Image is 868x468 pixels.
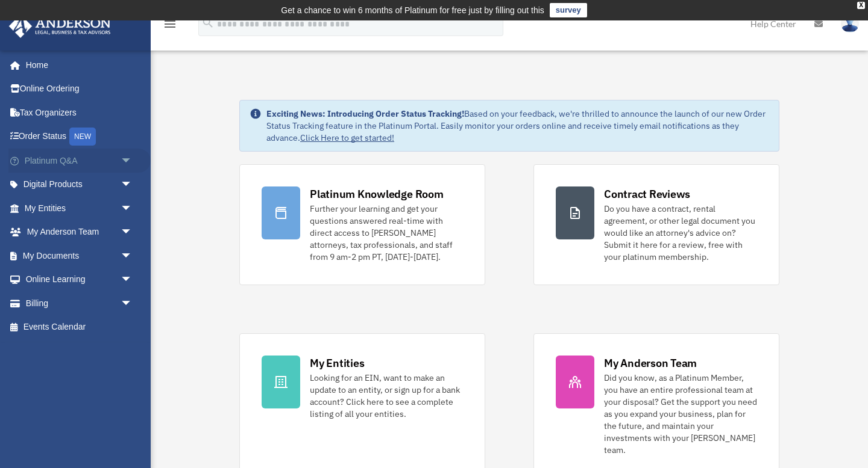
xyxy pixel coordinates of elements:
a: Billingarrow_drop_down [8,291,151,315]
a: Contract Reviews Do you have a contract, rental agreement, or other legal document you would like... [533,164,779,285]
img: Anderson Advisors Platinum Portal [5,14,115,38]
div: Platinum Knowledge Room [310,186,444,202]
div: Do you have a contract, rental agreement, or other legal document you would like an attorney's ad... [604,203,757,263]
div: Looking for an EIN, want to make an update to an entity, or sign up for a bank account? Click her... [310,372,463,420]
i: menu [163,17,177,31]
div: Contract Reviews [604,186,690,202]
a: Tax Organizers [8,100,151,125]
a: Digital Productsarrow_drop_down [8,173,151,197]
a: My Anderson Teamarrow_drop_down [8,220,151,244]
img: User Pic [841,15,859,32]
span: arrow_drop_down [121,149,145,173]
a: Order StatusNEW [8,125,151,149]
a: Online Ordering [8,77,151,101]
a: Click Here to get started! [300,132,394,143]
a: Platinum Knowledge Room Further your learning and get your questions answered real-time with dire... [239,164,485,285]
div: My Anderson Team [604,356,697,371]
div: NEW [69,128,96,146]
span: arrow_drop_down [121,220,145,245]
strong: Exciting News: Introducing Order Status Tracking! [266,108,464,119]
span: arrow_drop_down [121,173,145,197]
a: Home [8,53,145,77]
i: search [201,16,215,29]
a: Online Learningarrow_drop_down [8,268,151,292]
div: Get a chance to win 6 months of Platinum for free just by filling out this [281,3,544,17]
span: arrow_drop_down [121,244,145,268]
a: My Documentsarrow_drop_down [8,244,151,268]
a: Platinum Q&Aarrow_drop_down [8,149,151,173]
div: My Entities [310,356,364,371]
div: Did you know, as a Platinum Member, you have an entire professional team at your disposal? Get th... [604,372,757,456]
a: survey [550,3,587,17]
a: Events Calendar [8,315,151,339]
span: arrow_drop_down [121,196,145,221]
a: My Entitiesarrow_drop_down [8,196,151,220]
span: arrow_drop_down [121,268,145,292]
div: Further your learning and get your questions answered real-time with direct access to [PERSON_NAM... [310,203,463,263]
a: menu [163,21,177,31]
div: Based on your feedback, we're thrilled to announce the launch of our new Order Status Tracking fe... [266,108,769,144]
span: arrow_drop_down [121,291,145,316]
div: close [857,2,865,9]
